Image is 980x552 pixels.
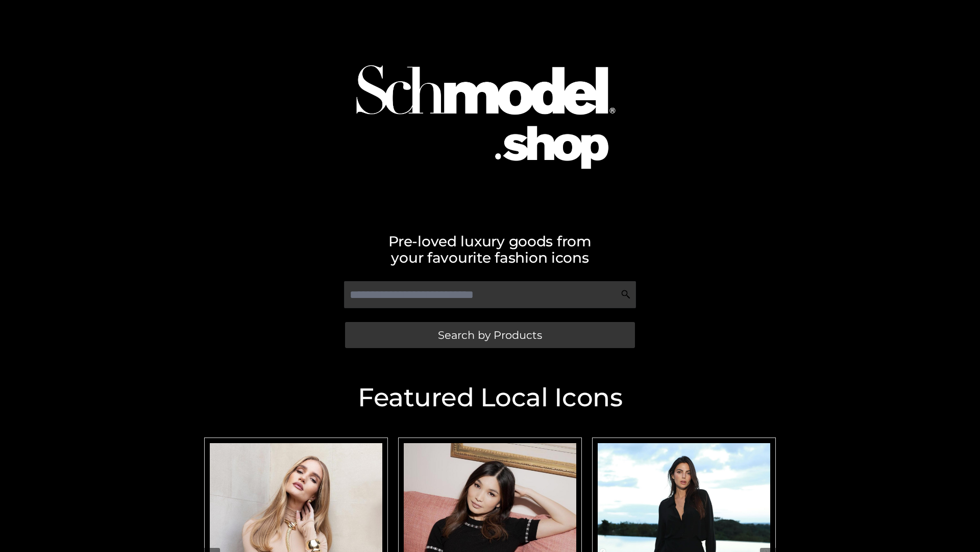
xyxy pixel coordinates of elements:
img: Search Icon [621,289,631,300]
h2: Pre-loved luxury goods from your favourite fashion icons [199,233,781,266]
a: Search by Products [345,322,635,348]
span: Search by Products [438,330,542,340]
h2: Featured Local Icons​ [199,385,781,410]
